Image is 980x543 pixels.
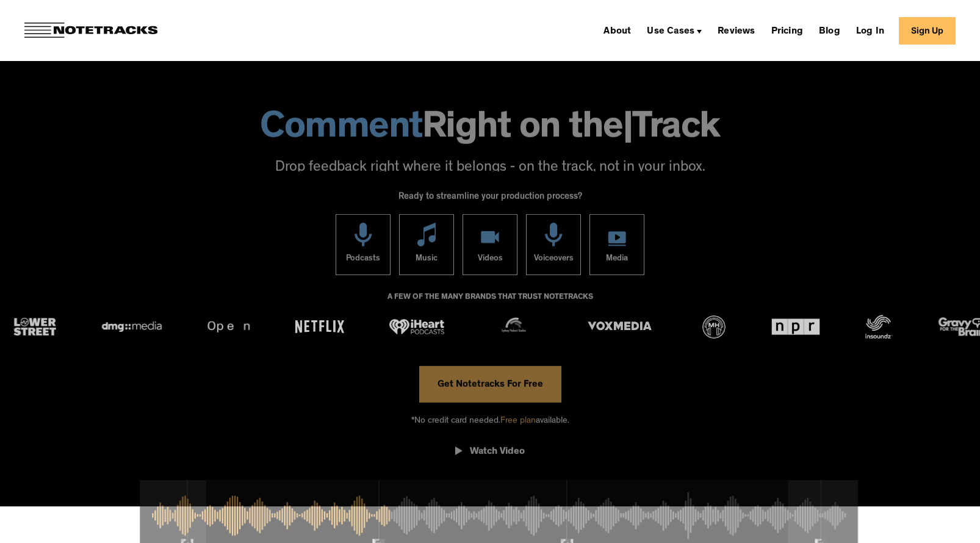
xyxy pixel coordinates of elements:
a: Podcasts [336,214,391,275]
div: Use Cases [642,21,707,40]
a: Voiceovers [526,214,581,275]
div: Podcasts [346,246,380,274]
a: Reviews [713,21,760,40]
div: Media [606,246,628,274]
a: Media [589,214,644,275]
a: Music [399,214,454,275]
div: Videos [478,246,503,274]
a: Get Notetracks For Free [419,365,561,402]
div: Voiceovers [534,246,574,274]
div: A FEW OF THE MANY BRANDS THAT TRUST NOTETRACKS [387,287,593,320]
a: Blog [814,21,845,40]
span: Free plan [500,416,536,425]
h1: Right on the Track [12,111,968,149]
a: open lightbox [455,437,525,471]
a: Sign Up [899,17,956,45]
div: Use Cases [647,27,694,37]
a: Pricing [766,21,808,40]
a: Log In [851,21,889,40]
div: Music [416,246,438,274]
p: Drop feedback right where it belongs - on the track, not in your inbox. [12,158,968,179]
span: Comment [260,111,422,149]
a: Videos [463,214,517,275]
div: Ready to streamline your production process? [398,185,582,214]
a: About [599,21,636,40]
div: *No credit card needed. available. [411,402,569,437]
div: Watch Video [470,446,525,458]
span: | [623,111,633,149]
